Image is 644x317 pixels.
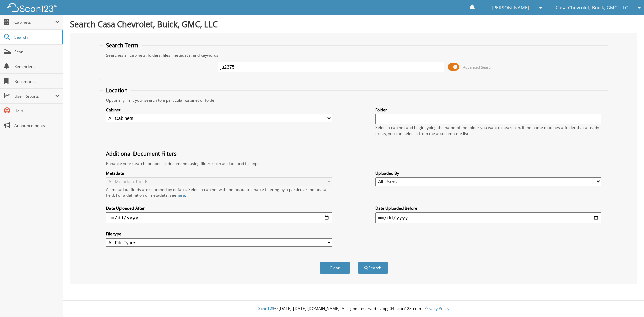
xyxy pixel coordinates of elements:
[7,3,57,12] img: scan123-logo-white.svg
[63,301,644,317] div: © [DATE]-[DATE] [DOMAIN_NAME]. All rights reserved | appg04-scan123-com |
[14,108,60,114] span: Help
[106,205,332,211] label: Date Uploaded After
[258,306,274,311] span: Scan123
[14,34,59,40] span: Search
[556,6,628,10] span: Casa Chevrolet, Buick, GMC, LLC
[375,170,601,176] label: Uploaded By
[375,107,601,113] label: Folder
[70,18,637,30] h1: Search Casa Chevrolet, Buick, GMC, LLC
[463,65,493,70] span: Advanced Search
[106,107,332,113] label: Cabinet
[106,212,332,223] input: start
[14,93,55,99] span: User Reports
[103,161,605,166] div: Enhance your search for specific documents using filters such as date and file type.
[320,262,350,274] button: Clear
[375,205,601,211] label: Date Uploaded Before
[14,64,60,69] span: Reminders
[14,78,60,84] span: Bookmarks
[106,187,332,198] div: All metadata fields are searched by default. Select a cabinet with metadata to enable filtering b...
[106,170,332,176] label: Metadata
[358,262,388,274] button: Search
[14,49,60,55] span: Scan
[424,306,449,311] a: Privacy Policy
[106,231,332,237] label: File type
[103,52,605,58] div: Searches all cabinets, folders, files, metadata, and keywords
[103,97,605,103] div: Optionally limit your search to a particular cabinet or folder
[103,150,180,157] legend: Additional Document Filters
[375,125,601,136] div: Select a cabinet and begin typing the name of the folder you want to search in. If the name match...
[103,42,142,49] legend: Search Term
[103,87,131,94] legend: Location
[14,19,55,25] span: Cabinets
[492,6,529,10] span: [PERSON_NAME]
[176,192,185,198] a: here
[14,123,60,128] span: Announcements
[610,285,644,317] iframe: Chat Widget
[375,212,601,223] input: end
